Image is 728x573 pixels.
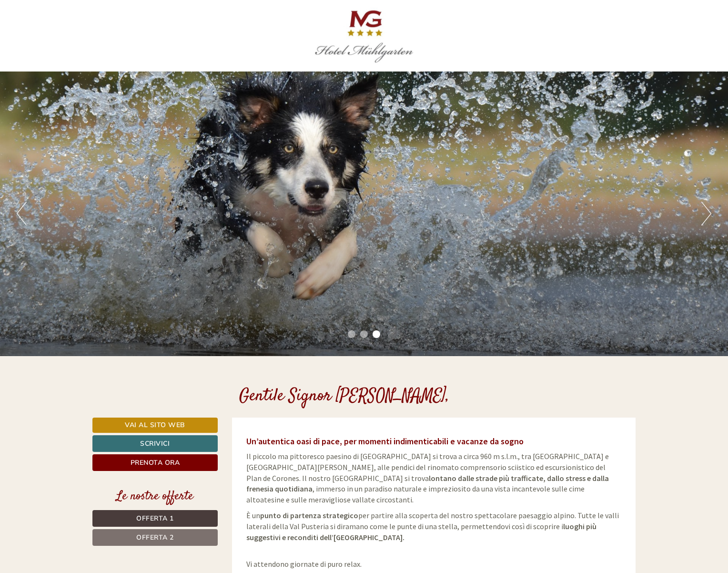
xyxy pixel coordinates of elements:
[92,488,218,505] div: Le nostre offerte
[260,511,358,520] strong: punto di partenza strategico
[235,28,361,35] div: Lei
[246,511,619,542] span: È un per partire alla scoperta del nostro spettacolare paesaggio alpino. Tutte le valli laterali ...
[92,454,218,471] a: Prenota ora
[92,435,218,452] a: Scrivici
[701,202,711,225] button: Next
[235,46,361,53] small: 09:45
[136,514,174,523] span: Offerta 1
[171,7,205,23] div: [DATE]
[239,387,449,406] h1: Gentile Signor [PERSON_NAME],
[231,26,368,55] div: Buon giorno, come possiamo aiutarla?
[246,436,524,447] span: Un’autentica oasi di pace, per momenti indimenticabili e vacanze da sogno
[17,202,27,225] button: Previous
[92,418,218,433] a: Vai al sito web
[136,533,174,542] span: Offerta 2
[246,473,609,494] strong: lontano dalle strade più trafficate, dallo stress e dalla frenesia quotidiana
[246,522,597,542] strong: luoghi più suggestivi e reconditi dell’[GEOGRAPHIC_DATA].
[327,251,376,268] button: Invia
[246,451,609,504] span: Il piccolo ma pittoresco paesino di [GEOGRAPHIC_DATA] si trova a circa 960 m s.l.m., tra [GEOGRAP...
[246,548,362,569] span: Vi attendono giornate di puro relax.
